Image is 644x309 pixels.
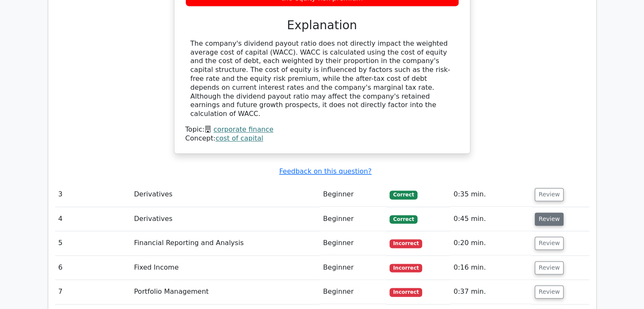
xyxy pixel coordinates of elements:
[320,256,386,280] td: Beginner
[279,167,371,175] a: Feedback on this question?
[320,182,386,207] td: Beginner
[535,261,564,274] button: Review
[320,280,386,304] td: Beginner
[55,280,131,304] td: 7
[535,285,564,298] button: Review
[213,125,274,133] a: corporate finance
[535,212,564,226] button: Review
[55,182,131,207] td: 3
[320,207,386,231] td: Beginner
[131,231,320,255] td: Financial Reporting and Analysis
[390,288,422,296] span: Incorrect
[320,231,386,255] td: Beginner
[191,39,454,119] div: The company's dividend payout ratio does not directly impact the weighted average cost of capital...
[390,215,417,223] span: Correct
[450,231,531,255] td: 0:20 min.
[390,239,422,248] span: Incorrect
[185,134,459,143] div: Concept:
[216,134,263,142] a: cost of capital
[185,125,459,134] div: Topic:
[191,18,454,33] h3: Explanation
[55,207,131,231] td: 4
[450,256,531,280] td: 0:16 min.
[55,231,131,255] td: 5
[450,182,531,207] td: 0:35 min.
[55,256,131,280] td: 6
[131,280,320,304] td: Portfolio Management
[535,237,564,250] button: Review
[450,280,531,304] td: 0:37 min.
[450,207,531,231] td: 0:45 min.
[131,182,320,207] td: Derivatives
[131,256,320,280] td: Fixed Income
[131,207,320,231] td: Derivatives
[535,188,564,201] button: Review
[390,264,422,272] span: Incorrect
[390,190,417,199] span: Correct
